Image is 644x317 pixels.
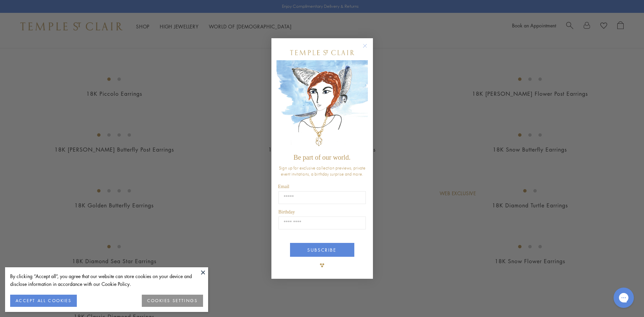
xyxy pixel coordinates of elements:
[279,191,366,204] input: Email
[279,165,365,177] span: Sign up for exclusive collection previews, private event invitations, a birthday surprise and more.
[315,258,329,272] img: TSC
[10,272,203,288] div: By clicking “Accept all”, you agree that our website can store cookies on your device and disclos...
[278,184,289,189] span: Email
[276,60,368,151] img: c4a9eb12-d91a-4d4a-8ee0-386386f4f338.jpeg
[293,154,350,161] span: Be part of our world.
[290,50,354,55] img: Temple St. Clair
[279,209,295,214] span: Birthday
[290,243,354,257] button: SUBSCRIBE
[142,295,203,307] button: COOKIES SETTINGS
[364,45,373,53] button: Close dialog
[10,295,77,307] button: ACCEPT ALL COOKIES
[610,285,637,310] iframe: Gorgias live chat messenger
